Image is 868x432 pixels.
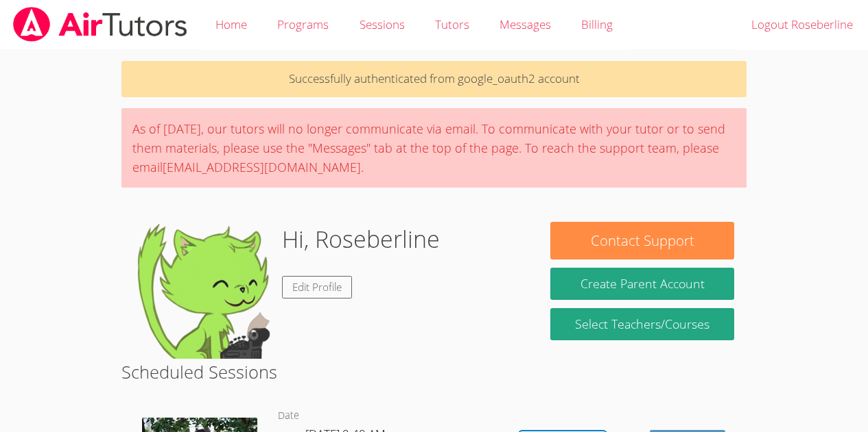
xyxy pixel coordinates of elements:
h1: Hi, Roseberline [282,222,440,257]
img: airtutors_banner-c4298cdbf04f3fff15de1276eac7730deb9818008684d7c2e4769d2f7ddbe033.png [12,7,189,42]
img: default.png [134,222,271,359]
button: Create Parent Account [550,268,734,300]
dt: Date [278,407,299,424]
div: As of [DATE], our tutors will no longer communicate via email. To communicate with your tutor or ... [121,108,747,188]
button: Contact Support [550,222,734,259]
a: Edit Profile [282,276,352,298]
p: Successfully authenticated from google_oauth2 account [121,61,747,97]
a: Select Teachers/Courses [550,308,734,340]
span: Messages [500,16,551,32]
h2: Scheduled Sessions [121,359,747,385]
